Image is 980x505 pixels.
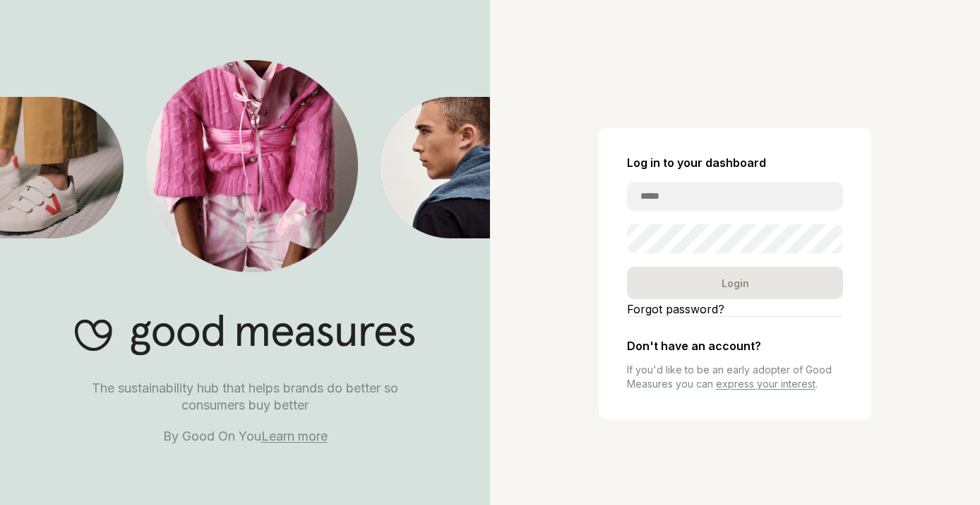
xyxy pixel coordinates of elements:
h2: Log in to your dashboard [627,156,843,170]
p: If you'd like to be an early adopter of Good Measures you can . [627,363,843,391]
a: Learn more [261,429,328,443]
img: Good Measures [146,60,358,272]
div: Login [627,267,843,299]
p: The sustainability hub that helps brands do better so consumers buy better [60,380,430,414]
p: By Good On You [60,428,430,445]
img: Good Measures [381,97,490,238]
a: Forgot password? [627,302,843,316]
a: express your interest [716,378,815,390]
iframe: Website support platform help button [918,443,966,491]
img: Good Measures [75,314,415,356]
h2: Don't have an account? [627,339,843,353]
